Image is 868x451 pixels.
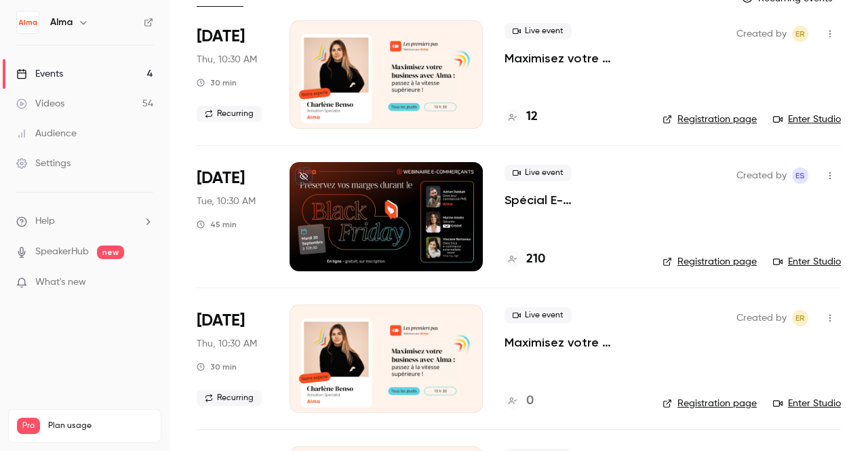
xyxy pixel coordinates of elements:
[792,168,808,184] span: Evan SAIDI
[505,50,641,66] a: Maximisez votre business avec [PERSON_NAME] : passez à la vitesse supérieure !
[505,334,641,351] a: Maximisez votre business avec [PERSON_NAME] : passez à la vitesse supérieure !
[505,108,538,126] a: 12
[773,113,841,126] a: Enter Studio
[197,53,257,66] span: Thu, 10:30 AM
[197,310,245,332] span: [DATE]
[35,275,86,290] span: What's new
[526,108,538,126] h4: 12
[663,255,757,269] a: Registration page
[197,390,262,406] span: Recurring
[17,12,39,33] img: Alma
[197,77,237,88] div: 30 min
[16,97,64,111] div: Videos
[795,168,805,184] span: ES
[736,26,787,42] span: Created by
[16,127,77,140] div: Audience
[773,255,841,269] a: Enter Studio
[48,420,153,431] span: Plan usage
[197,20,268,129] div: Sep 25 Thu, 10:30 AM (Europe/Paris)
[505,23,572,39] span: Live event
[505,392,534,410] a: 0
[526,250,545,269] h4: 210
[795,26,805,42] span: ER
[795,310,805,326] span: ER
[792,310,808,326] span: Eric ROMER
[197,337,257,351] span: Thu, 10:30 AM
[505,250,545,269] a: 210
[505,192,641,208] a: Spécial E-commerçants - Sortir de la guerre des prix et préserver ses marges pendant [DATE][DATE]
[17,418,40,434] span: Pro
[736,310,787,326] span: Created by
[197,168,245,189] span: [DATE]
[35,214,55,229] span: Help
[792,26,808,42] span: Eric ROMER
[50,16,73,29] h6: Alma
[663,397,757,410] a: Registration page
[16,67,63,81] div: Events
[505,165,572,181] span: Live event
[197,162,268,271] div: Sep 30 Tue, 10:30 AM (Europe/Paris)
[197,195,256,208] span: Tue, 10:30 AM
[137,277,153,289] iframe: Noticeable Trigger
[35,245,89,259] a: SpeakerHub
[505,307,572,323] span: Live event
[736,168,787,184] span: Created by
[197,26,245,47] span: [DATE]
[526,392,534,410] h4: 0
[663,113,757,126] a: Registration page
[773,397,841,410] a: Enter Studio
[197,106,262,122] span: Recurring
[197,361,237,372] div: 30 min
[16,157,71,170] div: Settings
[197,219,237,230] div: 45 min
[197,305,268,413] div: Oct 2 Thu, 10:30 AM (Europe/Paris)
[16,214,153,229] li: help-dropdown-opener
[97,246,124,259] span: new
